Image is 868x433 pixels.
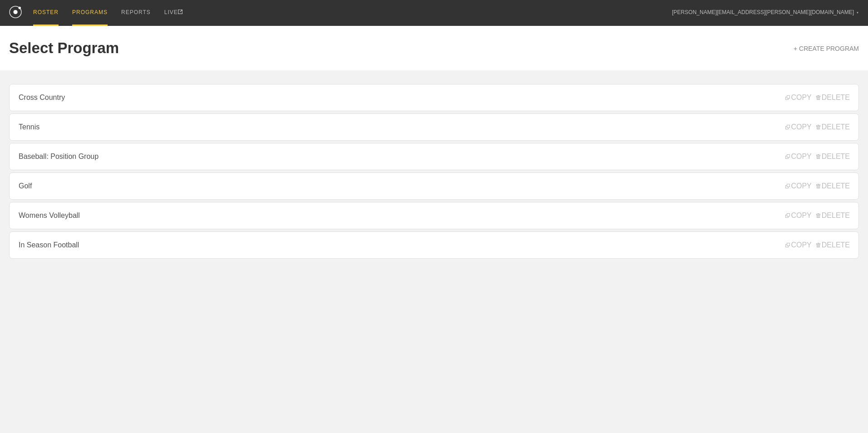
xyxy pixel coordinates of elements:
span: COPY [785,93,811,102]
span: DELETE [816,153,850,161]
span: DELETE [816,182,850,190]
iframe: Chat Widget [823,389,868,433]
span: DELETE [816,123,850,131]
a: Tennis [9,113,859,141]
a: Golf [9,172,859,200]
span: COPY [785,153,811,161]
span: COPY [785,123,811,131]
span: COPY [785,241,811,249]
span: COPY [785,182,811,190]
a: Baseball: Position Group [9,143,859,170]
a: In Season Football [9,231,859,259]
a: + CREATE PROGRAM [794,45,859,52]
span: DELETE [816,93,850,102]
a: Womens Volleyball [9,202,859,229]
span: DELETE [816,212,850,220]
a: Cross Country [9,84,859,111]
span: COPY [785,212,811,220]
div: ▼ [856,10,859,15]
span: DELETE [816,241,850,249]
img: logo [9,6,22,18]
